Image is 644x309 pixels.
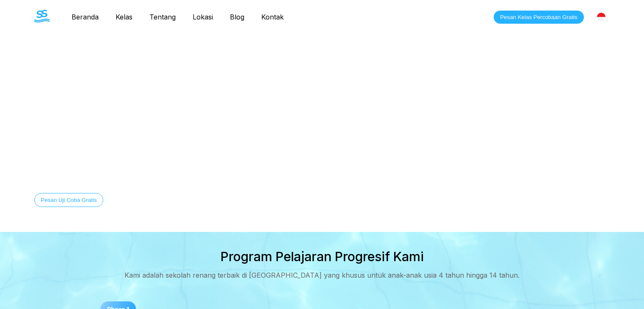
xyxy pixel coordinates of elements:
[597,13,605,21] img: Indonesia
[184,13,221,21] a: Lokasi
[63,13,107,21] a: Beranda
[34,138,446,159] h1: Les Renang di [GEOGRAPHIC_DATA]
[112,193,178,207] button: Temukan Kisah Kami
[592,8,610,26] div: [GEOGRAPHIC_DATA]
[34,10,50,22] img: The Swim Starter Logo
[34,119,446,124] div: Selamat Datang di Swim Starter
[34,193,104,207] button: Pesan Uji Coba Gratis
[124,271,520,279] div: Kami adalah sekolah renang terbaik di [GEOGRAPHIC_DATA] yang khusus untuk anak-anak usia 4 tahun ...
[253,13,292,21] a: Kontak
[141,13,184,21] a: Tentang
[34,173,446,179] div: Bekali anak [PERSON_NAME] dengan keterampilan renang penting untuk keselamatan seumur hidup dan k...
[221,249,424,264] h2: Program Pelajaran Progresif Kami
[221,13,253,21] a: Blog
[107,13,141,21] a: Kelas
[494,11,583,24] button: Pesan Kelas Percobaan Gratis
